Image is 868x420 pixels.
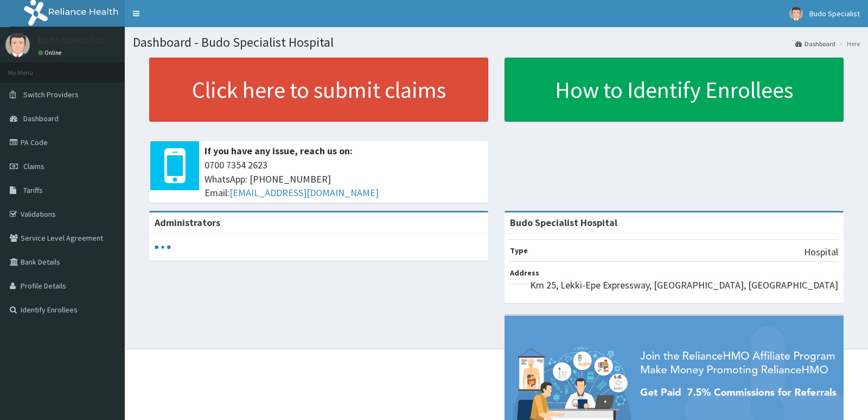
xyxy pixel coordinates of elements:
b: If you have any issue, reach us on: [205,145,353,157]
span: Budo Specialist [809,9,860,18]
span: 0700 7354 2623 WhatsApp: [PHONE_NUMBER] Email: [205,158,483,200]
h1: Dashboard - Budo Specialist Hospital [133,35,860,49]
a: How to Identify Enrollees [505,58,844,122]
a: Dashboard [795,39,835,48]
strong: Budo Specialist Hospital [510,216,617,229]
p: Budo Specialist [38,35,104,45]
img: User Image [5,33,30,57]
b: Type [510,246,528,255]
img: User Image [789,7,803,21]
b: Administrators [155,216,220,229]
p: Hospital [804,245,838,259]
li: Here [837,39,860,48]
span: Tariffs [23,185,43,195]
b: Address [510,268,539,278]
a: [EMAIL_ADDRESS][DOMAIN_NAME] [229,186,379,199]
span: Switch Providers [23,90,79,99]
a: Click here to submit claims [149,58,488,122]
span: Dashboard [23,114,59,123]
a: Online [38,49,64,57]
span: Claims [23,161,44,171]
svg: audio-loading [155,239,171,255]
p: Km 25, Lekki-Epe Expressway, [GEOGRAPHIC_DATA], [GEOGRAPHIC_DATA] [530,278,838,292]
